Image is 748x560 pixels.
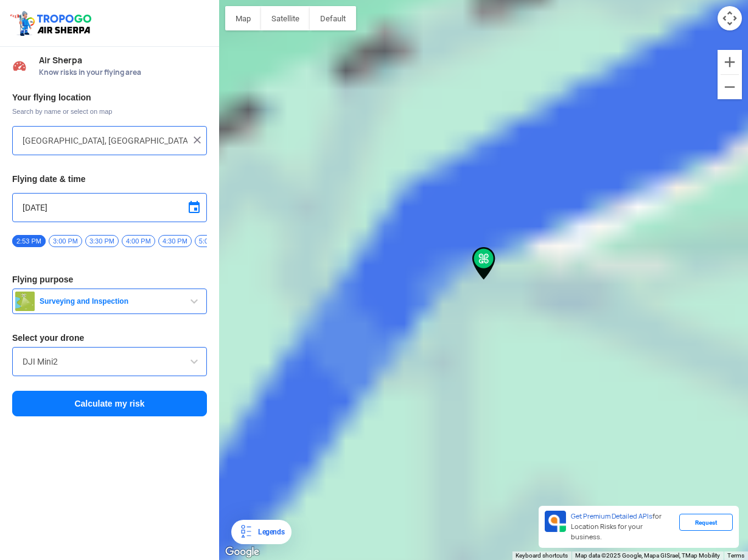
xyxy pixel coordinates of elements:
[12,107,207,116] span: Search by name or select on map
[239,525,253,539] img: Legends
[12,235,46,247] span: 2:53 PM
[158,235,192,247] span: 4:30 PM
[261,6,310,30] button: Show satellite imagery
[35,296,187,306] span: Surveying and Inspection
[516,551,568,560] button: Keyboard shortcuts
[727,552,744,559] a: Terms
[253,525,284,539] div: Legends
[718,50,742,74] button: Zoom in
[195,235,228,247] span: 5:00 PM
[12,391,207,416] button: Calculate my risk
[12,289,207,314] button: Surveying and Inspection
[9,9,96,37] img: ic_tgdronemaps.svg
[122,235,155,247] span: 4:00 PM
[85,235,119,247] span: 3:30 PM
[12,58,27,73] img: Risk Scores
[222,544,262,560] a: Open this area in Google Maps (opens a new window)
[15,292,35,311] img: survey.png
[575,552,720,559] span: Map data ©2025 Google, Mapa GISrael, TMap Mobility
[49,235,82,247] span: 3:00 PM
[545,511,566,532] img: Premium APIs
[23,133,187,148] input: Search your flying location
[12,275,207,284] h3: Flying purpose
[718,6,742,30] button: Map camera controls
[225,6,261,30] button: Show street map
[571,512,652,520] span: Get Premium Detailed APIs
[12,334,207,342] h3: Select your drone
[23,200,197,215] input: Select Date
[566,511,679,543] div: for Location Risks for your business.
[718,75,742,99] button: Zoom out
[39,55,207,65] span: Air Sherpa
[222,544,262,560] img: Google
[679,514,733,531] div: Request
[39,68,207,77] span: Know risks in your flying area
[12,93,207,102] h3: Your flying location
[23,354,197,369] input: Search by name or Brand
[12,175,207,183] h3: Flying date & time
[191,134,203,146] img: ic_close.png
